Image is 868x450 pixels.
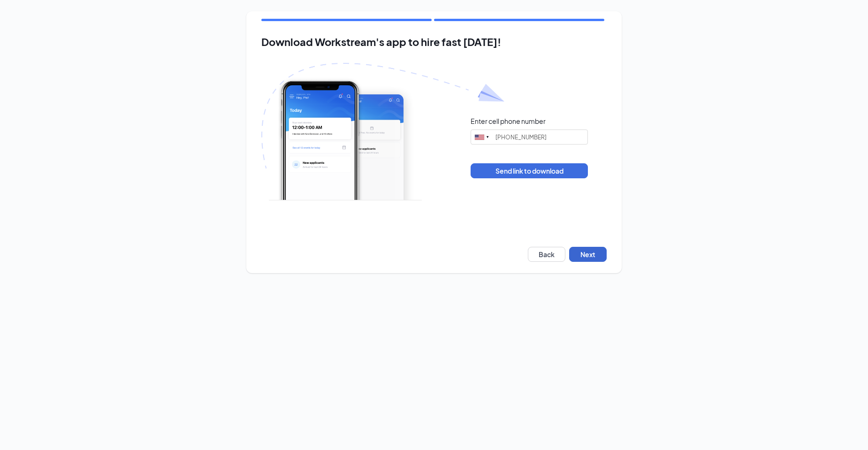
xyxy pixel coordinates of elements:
[528,247,565,262] button: Back
[471,130,493,144] div: United States: +1
[261,36,607,48] h2: Download Workstream's app to hire fast [DATE]!
[471,163,588,178] button: Send link to download
[471,116,546,126] div: Enter cell phone number
[569,247,607,262] button: Next
[261,63,504,200] img: Download Workstream's app with paper plane
[471,130,588,145] input: (201) 555-0123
